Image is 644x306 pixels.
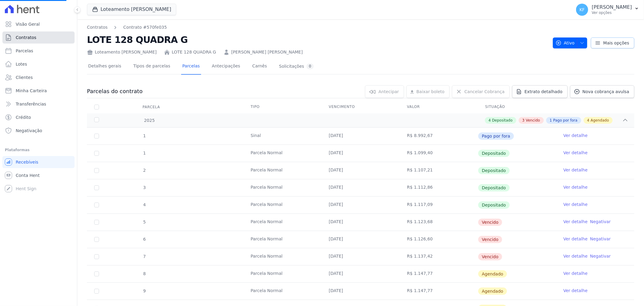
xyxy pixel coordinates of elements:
span: Depositado [478,184,510,191]
button: KF [PERSON_NAME] Ver opções [571,1,644,18]
input: default [94,272,99,276]
td: R$ 1.117,09 [400,197,478,213]
td: Sinal [243,128,322,145]
th: Valor [400,101,478,113]
td: Parcela Normal [243,214,322,231]
a: Solicitações0 [278,59,315,75]
td: R$ 8.992,67 [400,128,478,145]
a: Minha Carteira [2,85,75,97]
span: Minha Carteira [16,88,47,94]
td: R$ 1.137,42 [400,248,478,265]
span: Negativação [16,128,42,134]
a: Ver detalhe [563,167,588,173]
button: Ativo [553,37,588,48]
span: 6 [143,237,146,242]
td: [DATE] [322,214,400,231]
td: Parcela Normal [243,248,322,265]
a: Negativar [590,254,611,259]
td: R$ 1.112,86 [400,179,478,196]
a: Negativação [2,125,75,137]
span: Transferências [16,101,46,107]
a: LOTE 128 QUADRA G [172,49,216,55]
span: 3 [143,185,146,190]
div: 0 [306,63,314,69]
span: Agendado [591,118,609,123]
span: Vencido [478,236,502,243]
th: Situação [478,101,556,113]
td: Parcela Normal [243,145,322,162]
a: Ver detalhe [563,150,588,156]
nav: Breadcrumb [87,24,167,31]
span: Recebíveis [16,159,38,165]
span: 4 [489,118,491,123]
span: 2025 [144,117,155,124]
a: Contratos [87,24,107,31]
div: Parcela [135,101,167,113]
span: Ativo [556,37,575,48]
a: Lotes [2,58,75,70]
a: Ver detalhe [563,270,588,276]
input: Só é possível selecionar pagamentos em aberto [94,134,99,138]
span: Vencido [478,253,502,260]
span: Depositado [478,167,510,174]
input: default [94,237,99,242]
span: KF [579,8,585,12]
input: Só é possível selecionar pagamentos em aberto [94,203,99,207]
span: 3 [522,118,525,123]
a: Parcelas [2,45,75,57]
td: Parcela Normal [243,162,322,179]
span: Conta Hent [16,172,40,178]
td: R$ 1.147,77 [400,265,478,282]
a: [PERSON_NAME] [PERSON_NAME] [231,49,303,55]
span: Visão Geral [16,21,40,27]
a: Conta Hent [2,169,75,181]
span: Contratos [16,34,36,41]
a: Tipos de parcelas [132,59,171,75]
td: [DATE] [322,197,400,213]
span: Agendado [478,270,507,278]
input: default [94,254,99,259]
span: 7 [143,254,146,259]
td: [DATE] [322,283,400,300]
td: Parcela Normal [243,197,322,213]
span: 8 [143,271,146,276]
a: Recebíveis [2,156,75,168]
a: Mais opções [591,37,634,48]
span: 5 [143,220,146,224]
td: R$ 1.147,77 [400,283,478,300]
p: Ver opções [592,10,632,15]
span: Agendado [478,288,507,295]
span: 4 [143,202,146,207]
th: Vencimento [322,101,400,113]
td: [DATE] [322,145,400,162]
a: Extrato detalhado [512,85,568,98]
a: Negativar [590,219,611,224]
h3: Parcelas do contrato [87,88,143,95]
td: [DATE] [322,162,400,179]
td: R$ 1.123,68 [400,214,478,231]
span: 1 [143,133,146,138]
td: Parcela Normal [243,283,322,300]
span: Vencido [526,118,540,123]
div: Solicitações [279,63,314,69]
nav: Breadcrumb [87,24,548,31]
a: Carnês [251,59,268,75]
span: 9 [143,288,146,293]
a: Ver detalhe [563,201,588,207]
span: Extrato detalhado [524,89,562,95]
td: [DATE] [322,179,400,196]
a: Clientes [2,71,75,83]
td: Parcela Normal [243,231,322,248]
a: Antecipações [211,59,242,75]
span: Parcelas [16,48,33,54]
span: Crédito [16,114,31,120]
a: Contratos [2,31,75,44]
td: [DATE] [322,265,400,282]
a: Ver detalhe [563,132,588,138]
a: Negativar [590,236,611,241]
span: 2 [143,168,146,173]
a: Parcelas [181,59,201,75]
a: Contrato #570fe035 [123,24,167,31]
a: Transferências [2,98,75,110]
a: Ver detalhe [563,219,588,225]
